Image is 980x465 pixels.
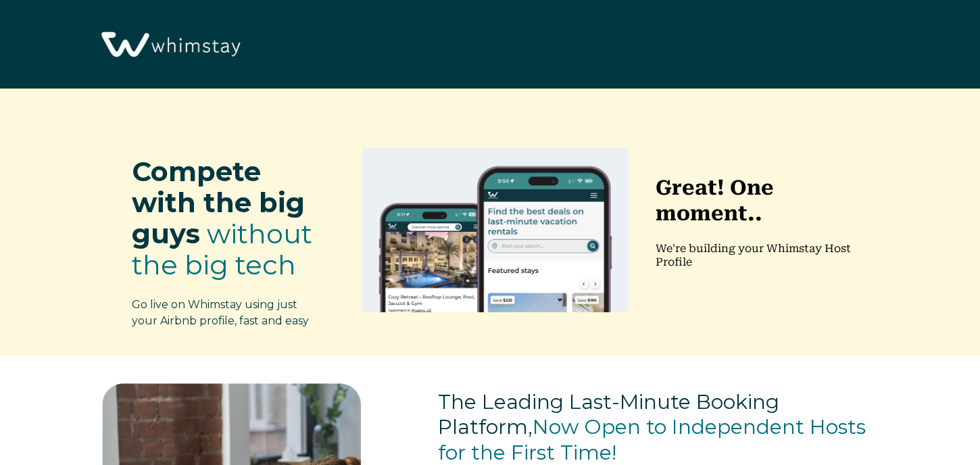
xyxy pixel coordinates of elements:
[438,414,866,465] span: Now Open to Independent Hosts for the First Time!
[656,176,774,225] strong: Great! One moment..
[656,242,868,269] p: We're building your Whimstay Host Profile
[438,389,779,440] span: The Leading Last-Minute Booking Platform,
[132,217,312,281] span: without the big tech
[132,298,309,327] span: Go live on Whimstay using just your Airbnb profile, fast and easy
[95,7,245,84] img: Whimstay Logo-02 1
[132,155,305,250] span: Compete with the big guys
